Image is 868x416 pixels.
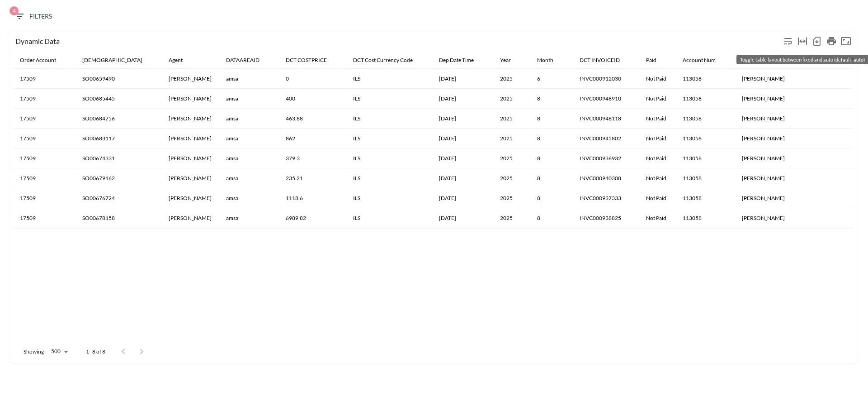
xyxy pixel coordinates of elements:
th: 08/27/2025 [432,168,493,188]
span: DCT COSTPRICE [286,55,339,66]
th: 2025 [493,208,530,228]
th: 17509 [13,168,75,188]
div: Paid [646,55,656,66]
th: Shlomi Bergic [161,109,219,129]
th: amsa [219,148,278,168]
p: Showing [24,348,44,355]
th: 08/21/2025 [432,208,493,228]
th: INVC000945802 [572,129,639,148]
th: 8 [530,109,572,129]
th: amsa [219,109,278,129]
th: 235.21 [278,168,346,188]
th: ILS [346,168,432,188]
span: Month [537,55,565,66]
th: SO00685445 [75,89,161,109]
th: מאסטר דילס [735,89,796,109]
th: ILS [346,109,432,129]
th: 17509 [13,188,75,208]
th: 17509 [13,148,75,168]
th: 6989.82 [278,208,346,228]
span: Salesid [82,55,154,66]
th: מאסטר דילס [735,168,796,188]
th: 2025 [493,188,530,208]
th: Shaked Shlomo [161,148,219,168]
p: 1–8 of 8 [86,348,105,355]
span: Dep Date Time [439,55,486,66]
div: Month [537,55,553,66]
div: Order Account [20,55,56,66]
th: 08/03/2025 [432,188,493,208]
button: Fullscreen [839,34,853,48]
th: 08/13/2025 [432,109,493,129]
th: Not Paid [639,188,675,208]
th: מאסטר דילס [735,208,796,228]
th: 2025 [493,129,530,148]
span: DATAAREAID [226,55,271,66]
th: 113058 [675,69,735,89]
th: SO00674331 [75,148,161,168]
div: Print [824,34,839,48]
th: ILS [346,129,432,148]
th: ILS [346,69,432,89]
th: ILS [346,148,432,168]
div: Year [500,55,511,66]
th: Aviram Masas [161,188,219,208]
th: SO00684756 [75,109,161,129]
th: Not Paid [639,148,675,168]
th: Not Paid [639,69,675,89]
th: 862 [278,129,346,148]
th: INVC000948910 [572,89,639,109]
th: 08/16/2025 [432,148,493,168]
th: 113058 [675,109,735,129]
th: 113058 [675,89,735,109]
th: amsa [219,168,278,188]
th: Ori Shavit [161,168,219,188]
th: מאסטר דילס [735,109,796,129]
th: INVC000938825 [572,208,639,228]
div: Toggle table layout between fixed and auto (default: auto) [795,34,810,48]
th: 2025 [493,148,530,168]
th: 113058 [675,168,735,188]
div: Number of rows selected for download: 8 [810,34,824,48]
th: 113058 [675,188,735,208]
span: DCT INVOICEID [580,55,632,66]
th: SO00676724 [75,188,161,208]
th: 113058 [675,148,735,168]
th: Not Paid [639,168,675,188]
th: amsa [219,129,278,148]
span: Order Account [20,55,68,66]
th: 0 [278,69,346,89]
th: 17509 [13,129,75,148]
th: INVC000948118 [572,109,639,129]
div: Dynamic Data [15,37,781,45]
th: amsa [219,89,278,109]
th: מאסטר דילס [735,148,796,168]
th: INVC000940308 [572,168,639,188]
th: 08/24/2025 [432,89,493,109]
button: 4Filters [10,8,56,25]
th: מאסטר דילס [735,188,796,208]
span: DCT Cost Currency Code [353,55,425,66]
div: DATAAREAID [226,55,259,66]
th: 17509 [13,109,75,129]
div: DCT COSTPRICE [286,55,327,66]
th: 113058 [675,129,735,148]
th: Ori Shavit [161,129,219,148]
th: SO00678158 [75,208,161,228]
th: ILS [346,188,432,208]
div: Account Num [683,55,716,66]
th: 8 [530,148,572,168]
th: Not Paid [639,208,675,228]
th: Ori Shavit [161,208,219,228]
th: 379.3 [278,148,346,168]
th: 2025 [493,89,530,109]
th: amsa [219,188,278,208]
th: 17509 [13,89,75,109]
th: Ori Shavit [161,69,219,89]
th: 17509 [13,69,75,89]
th: Not Paid [639,109,675,129]
div: Dep Date Time [439,55,474,66]
th: 400 [278,89,346,109]
span: Agent [169,55,194,66]
th: 2025 [493,69,530,89]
